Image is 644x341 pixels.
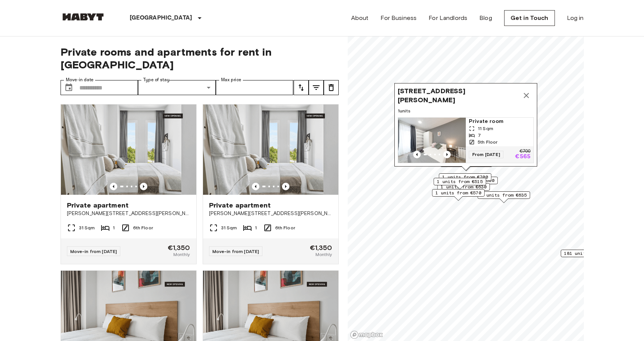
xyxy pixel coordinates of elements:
button: Previous image [252,183,259,190]
span: Move-in from [DATE] [70,249,117,254]
p: €565 [515,154,530,160]
img: Marketing picture of unit ES-15-102-608-001 [61,105,196,195]
a: Mapbox logo [350,330,383,339]
span: 1 units from €600 [449,177,494,184]
button: Previous image [282,183,289,190]
p: [GEOGRAPHIC_DATA] [130,14,192,23]
span: €1,350 [168,244,190,251]
a: Blog [479,14,492,23]
span: Private rooms and apartments for rent in [GEOGRAPHIC_DATA] [61,45,339,71]
a: Marketing picture of unit ES-15-007-003-02HPrevious imagePrevious imagePrivate room11 Sqm75th Flo... [398,117,534,163]
span: 7 [478,132,481,139]
div: Map marker [433,178,486,189]
div: Map marker [437,183,490,195]
button: Choose date [61,80,76,95]
span: From [DATE] [469,151,503,158]
div: Map marker [432,189,485,201]
img: Marketing picture of unit ES-15-007-003-02H [398,118,466,163]
span: 6th Floor [275,224,295,231]
a: Get in Touch [504,10,555,26]
a: For Landlords [429,14,467,23]
div: Map marker [561,250,621,261]
img: Marketing picture of unit ES-15-102-614-001 [203,105,338,195]
span: Monthly [173,251,190,258]
button: Previous image [413,151,421,158]
span: 1 units from €700 [442,174,488,180]
a: For Business [380,14,417,23]
a: Marketing picture of unit ES-15-102-608-001Previous imagePrevious imagePrivate apartment[PERSON_N... [61,104,197,264]
span: [PERSON_NAME][STREET_ADDRESS][PERSON_NAME][PERSON_NAME] [209,210,332,217]
span: 1 units [398,108,534,114]
span: Private apartment [209,201,271,210]
label: Move-in date [66,77,94,83]
span: Private room [469,118,530,125]
button: Previous image [140,183,147,190]
span: €1,350 [310,244,332,251]
span: [PERSON_NAME][STREET_ADDRESS][PERSON_NAME][PERSON_NAME] [67,210,190,217]
div: Map marker [477,191,530,203]
span: 31 Sqm [79,224,95,231]
a: Log in [567,14,584,23]
span: 31 Sqm [221,224,237,231]
label: Type of stay [143,77,170,83]
a: Marketing picture of unit ES-15-102-614-001Previous imagePrevious imagePrivate apartment[PERSON_N... [203,104,339,264]
span: 181 units from €1100 [564,250,618,257]
span: 1 units from €630 [441,183,486,190]
span: 1 units from €635 [481,192,527,199]
img: Habyt [61,13,106,21]
button: tune [324,80,339,95]
span: 11 Sqm [478,125,493,132]
label: Max price [221,77,241,83]
span: Monthly [315,251,332,258]
span: Move-in from [DATE] [212,249,259,254]
button: tune [309,80,324,95]
div: Map marker [394,83,537,171]
button: tune [294,80,309,95]
div: Map marker [445,177,498,188]
span: 1 units from €570 [435,189,481,196]
span: 1 [113,224,115,231]
span: 5th Floor [478,139,497,145]
span: [STREET_ADDRESS][PERSON_NAME] [398,86,519,105]
span: 1 [255,224,257,231]
a: About [351,14,369,23]
span: 6th Floor [133,224,153,231]
p: €700 [519,149,530,154]
button: Previous image [443,151,451,158]
div: Map marker [439,173,491,185]
button: Previous image [110,183,117,190]
span: 1 units from €515 [437,178,483,185]
span: Private apartment [67,201,129,210]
